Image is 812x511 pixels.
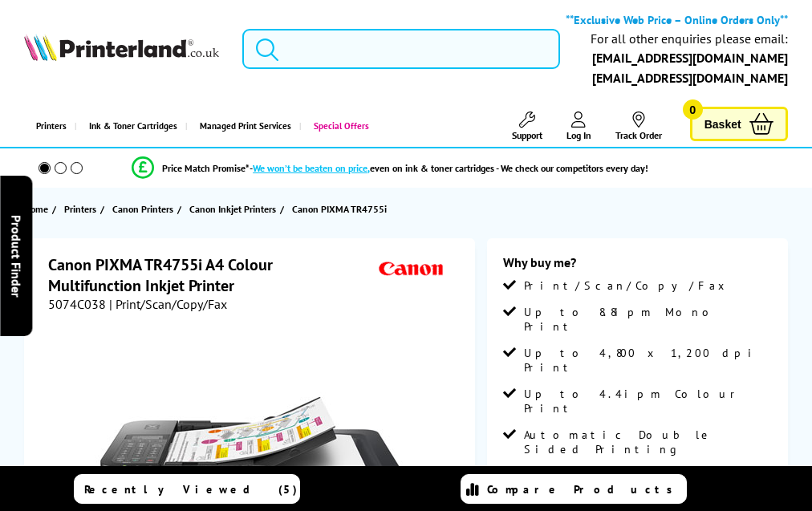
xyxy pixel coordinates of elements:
[24,34,218,61] img: Printerland Logo
[704,113,741,135] span: Basket
[592,70,788,86] a: [EMAIL_ADDRESS][DOMAIN_NAME]
[461,474,687,504] a: Compare Products
[189,201,276,217] span: Canon Inkjet Printers
[24,106,75,147] a: Printers
[24,201,48,217] span: Home
[591,31,788,47] div: For all other enquiries please email:
[299,106,377,147] a: Special Offers
[112,201,177,217] a: Canon Printers
[292,203,387,215] span: Canon PIXMA TR4755i
[162,162,250,174] span: Price Match Promise*
[8,154,772,182] li: modal_Promise
[253,162,370,174] span: We won’t be beaten on price,
[24,201,52,217] a: Home
[64,201,96,217] span: Printers
[24,34,218,64] a: Printerland Logo
[75,106,185,147] a: Ink & Toner Cartridges
[524,428,772,456] span: Automatic Double Sided Printing
[524,305,772,334] span: Up to 8.8ipm Mono Print
[48,296,106,312] span: 5074C038
[512,129,542,141] span: Support
[189,201,280,217] a: Canon Inkjet Printers
[8,214,24,297] span: Product Finder
[89,106,177,147] span: Ink & Toner Cartridges
[566,129,591,141] span: Log In
[74,474,300,504] a: Recently Viewed (5)
[524,387,772,416] span: Up to 4.4ipm Colour Print
[524,278,730,293] span: Print/Scan/Copy/Fax
[84,482,298,497] span: Recently Viewed (5)
[512,112,542,141] a: Support
[615,112,662,141] a: Track Order
[566,12,788,27] b: **Exclusive Web Price – Online Orders Only**
[64,201,100,217] a: Printers
[503,254,772,278] div: Why buy me?
[109,296,227,312] span: | Print/Scan/Copy/Fax
[592,50,788,66] a: [EMAIL_ADDRESS][DOMAIN_NAME]
[185,106,299,147] a: Managed Print Services
[112,201,173,217] span: Canon Printers
[375,254,449,284] img: Canon
[566,112,591,141] a: Log In
[250,162,648,174] div: - even on ink & toner cartridges - We check our competitors every day!
[690,107,788,141] a: Basket 0
[683,99,703,120] span: 0
[487,482,681,497] span: Compare Products
[524,346,772,375] span: Up to 4,800 x 1,200 dpi Print
[48,254,375,296] h1: Canon PIXMA TR4755i A4 Colour Multifunction Inkjet Printer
